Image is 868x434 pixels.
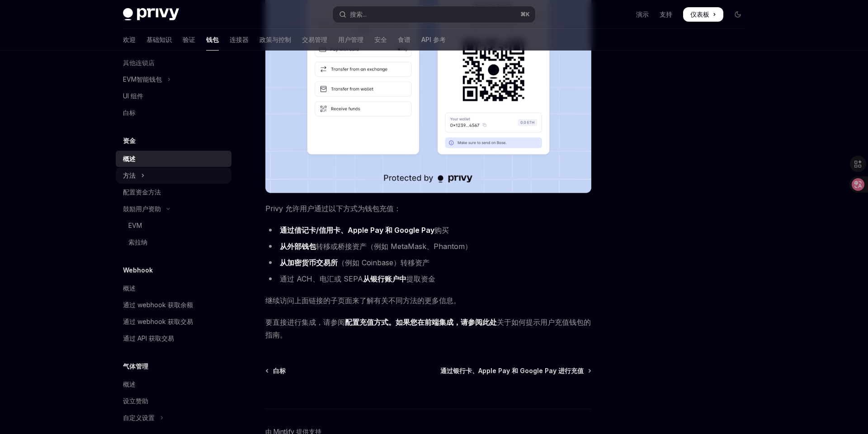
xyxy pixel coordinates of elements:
font: 验证 [183,36,195,43]
button: 切换暗模式 [731,7,745,22]
font: 气体管理 [123,362,148,370]
font: 通过 ACH、电汇或 SEPA [280,274,363,283]
font: 从银行账户中 [363,274,406,283]
font: ⌘ [520,11,526,18]
a: 设立赞助 [116,393,231,409]
font: 白标 [273,367,286,374]
font: EVM智能钱包 [123,75,162,83]
font: 资金 [123,137,136,144]
a: 白标 [116,105,231,121]
a: 索拉纳 [116,234,231,250]
a: 通过银行卡、Apple Pay 和 Google Pay 进行充值 [440,366,590,375]
font: 自定义设置 [123,414,155,421]
font: 基础知识 [146,36,172,43]
font: 通过借记卡/信用卡、Apple Pay 和 Google Pay [280,226,434,235]
font: 鼓励用户资助 [123,205,161,212]
a: 从银行账户中 [363,274,406,284]
font: 搜索... [350,10,367,18]
a: EVM [116,217,231,234]
font: 转移或桥接资产 [316,242,367,251]
a: 食谱 [398,29,410,51]
a: 通过 API 获取交易 [116,330,231,346]
font: UI 组件 [123,92,143,100]
a: 演示 [636,10,649,19]
font: （例如 Coinbase） [338,258,401,267]
font: 白标 [123,109,136,116]
font: 索拉纳 [128,238,147,246]
font: 概述 [123,155,136,162]
font: 配置资金方法 [123,188,161,196]
font: 要直接进行集成，请参阅 [265,318,345,327]
font: 演示 [636,10,649,18]
a: 基础知识 [146,29,172,51]
button: 切换提示用户资助部分 [116,201,231,217]
button: 切换方法部分 [116,167,231,184]
font: 通过 webhook 获取余额 [123,301,193,309]
font: 方法 [123,171,136,179]
font: 概述 [123,380,136,388]
a: 用户管理 [338,29,363,51]
font: 从加密货币交易所 [280,258,338,267]
font: 安全 [374,36,387,43]
font: 转移资产 [401,258,429,267]
a: 概述 [116,280,231,296]
font: 连接器 [230,36,249,43]
a: 通过借记卡/信用卡、Apple Pay 和 Google Pay [280,226,434,235]
font: 购买 [434,226,449,235]
button: 打开搜索 [333,6,535,23]
font: 提取资金 [406,274,435,283]
font: 欢迎 [123,36,136,43]
font: 用户管理 [338,36,363,43]
font: Privy 允许用户通过以下方式为钱包充值： [265,204,401,213]
font: 继续访问上面链接的子页面来了解有关不同方法的更多信息。 [265,296,461,305]
font: 设立赞助 [123,397,148,405]
a: UI 组件 [116,88,231,104]
a: 连接器 [230,29,249,51]
a: 通过 webhook 获取交易 [116,314,231,330]
font: 食谱 [398,36,410,43]
font: 通过 webhook 获取交易 [123,318,193,325]
font: Webhook [123,266,153,274]
a: 概述 [116,151,231,167]
button: 切换 EVM 智能钱包部分 [116,71,231,88]
a: 从外部钱包 [280,242,316,251]
a: 从加密货币交易所 [280,258,338,268]
font: 政策与控制 [259,36,291,43]
font: （例如 MetaMask、Phantom） [367,242,472,251]
font: EVM [128,222,142,229]
a: 交易管理 [302,29,327,51]
font: 通过银行卡、Apple Pay 和 Google Pay 进行充值 [440,367,584,374]
a: 支持 [660,10,672,19]
a: 安全 [374,29,387,51]
a: 验证 [183,29,195,51]
font: K [526,11,530,18]
a: 概述 [116,376,231,392]
a: 配置充值方式。如果您在前端集成，请参阅 [345,318,482,327]
a: 钱包 [206,29,219,51]
font: 通过 API 获取交易 [123,334,174,342]
a: 欢迎 [123,29,136,51]
font: 交易管理 [302,36,327,43]
a: 仪表板 [683,7,723,22]
a: API 参考 [421,29,446,51]
a: 配置资金方法 [116,184,231,200]
button: 切换自定义设置部分 [116,410,231,426]
img: 深色标志 [123,8,179,21]
font: 钱包 [206,36,219,43]
font: 。 [280,330,287,339]
font: 仪表板 [690,10,709,18]
a: 通过 webhook 获取余额 [116,297,231,313]
font: API 参考 [421,36,446,43]
font: 概述 [123,284,136,292]
a: 白标 [266,366,286,375]
font: 支持 [660,10,672,18]
a: 政策与控制 [259,29,291,51]
a: 此处 [482,318,497,327]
